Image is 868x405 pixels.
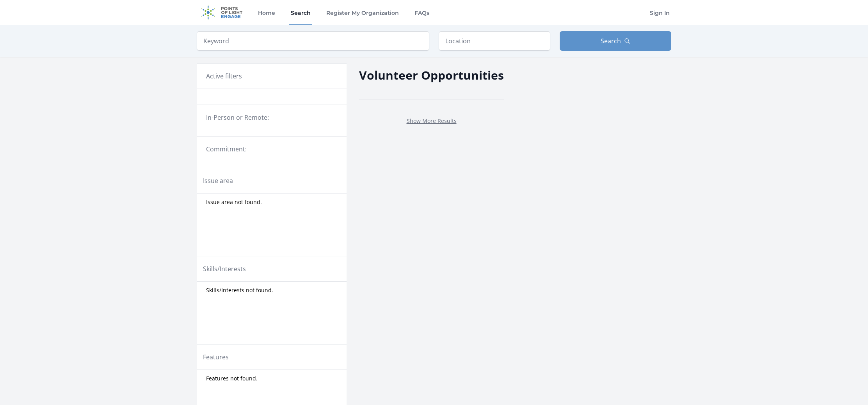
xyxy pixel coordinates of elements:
[560,31,671,51] button: Search
[206,113,337,122] legend: In-Person or Remote:
[359,66,504,84] h2: Volunteer Opportunities
[206,375,258,382] span: Features not found.
[439,31,550,51] input: Location
[206,144,337,154] legend: Commitment:
[407,117,457,124] a: Show More Results
[206,71,242,81] h3: Active filters
[206,286,273,294] span: Skills/Interests not found.
[203,176,233,185] legend: Issue area
[601,36,621,46] span: Search
[197,31,429,51] input: Keyword
[203,352,229,362] legend: Features
[206,198,262,206] span: Issue area not found.
[203,264,246,274] legend: Skills/Interests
